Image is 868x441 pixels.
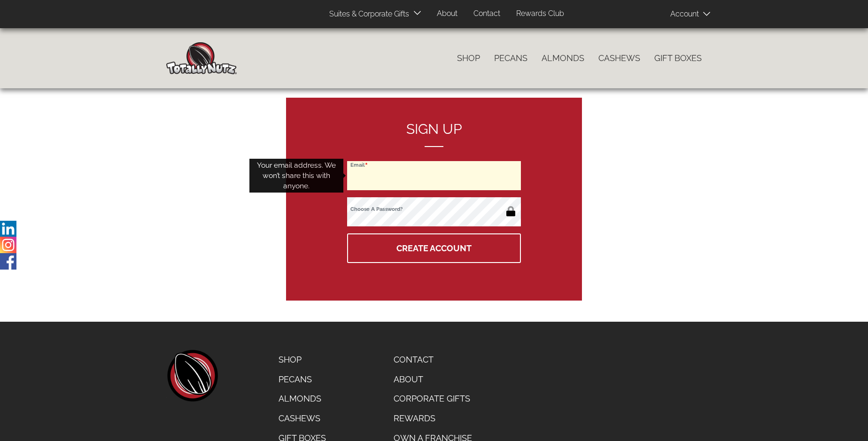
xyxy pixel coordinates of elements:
a: Contact [387,350,479,370]
a: home [166,350,218,402]
a: About [387,370,479,389]
a: Pecans [271,370,333,389]
h2: Sign up [347,121,521,147]
a: Cashews [591,48,647,68]
a: Gift Boxes [647,48,709,68]
button: Create Account [347,233,521,263]
a: Cashews [271,409,333,428]
div: Your email address. We won’t share this with anyone. [249,159,343,193]
a: Rewards [387,409,479,428]
a: Suites & Corporate Gifts [322,5,412,23]
a: About [430,5,465,23]
img: Home [166,42,237,74]
a: Shop [450,48,487,68]
a: Almonds [271,389,333,409]
a: Shop [271,350,333,370]
a: Almonds [535,48,591,68]
a: Contact [466,5,507,23]
a: Corporate Gifts [387,389,479,409]
a: Rewards Club [509,5,571,23]
a: Pecans [487,48,535,68]
input: Email [347,161,521,190]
